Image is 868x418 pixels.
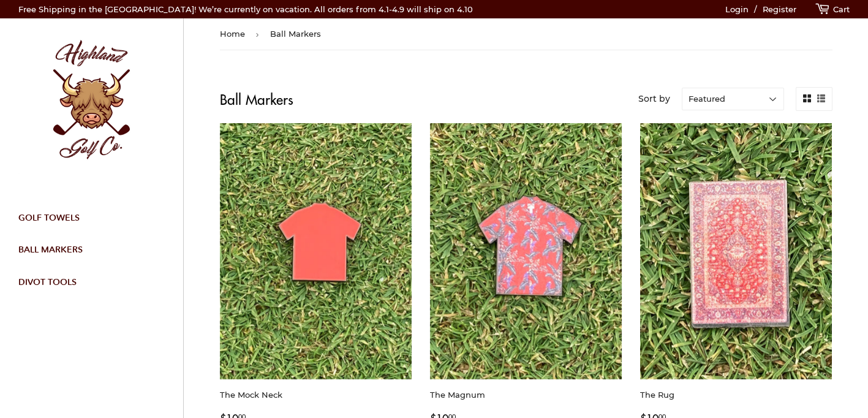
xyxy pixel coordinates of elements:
a: Login [725,4,749,14]
img: The Magnum [430,123,622,379]
a: Golf Towels [9,202,165,234]
img: Highland Golf Co [18,28,165,174]
img: The Mock Neck [220,123,412,379]
p: The Mock Neck [220,389,412,401]
p: Free Shipping in the [GEOGRAPHIC_DATA]! We’re currently on vacation. All orders from 4.1-4.9 will... [18,3,473,16]
a: Home [220,18,249,50]
span: Ball Markers [270,18,325,50]
a: Grid view [803,94,811,103]
span: › [256,19,263,50]
p: The Rug [640,389,832,401]
a: Register [763,4,796,14]
label: Sort by [638,92,670,105]
a: List view [817,94,825,103]
span: / [751,4,760,14]
p: The Magnum [430,389,622,401]
img: The Rug [640,123,832,379]
a: Cart [815,4,850,14]
nav: breadcrumbs [220,18,832,50]
a: Ball Markers [9,234,165,265]
a: Divot Tools [9,266,165,298]
h1: Ball Markers [220,87,627,111]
